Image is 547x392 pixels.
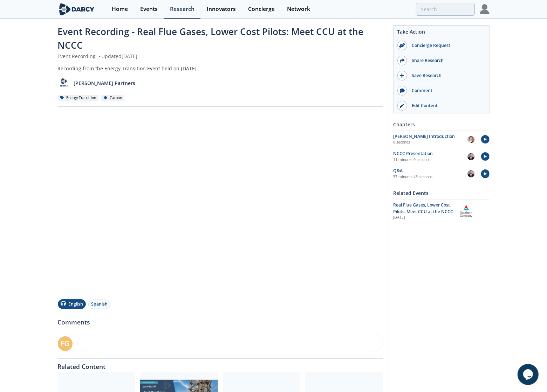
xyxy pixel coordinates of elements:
div: Take Action [394,28,489,38]
div: Network [287,6,310,12]
a: Real Flue Gases, Lower Cost Pilots: Meet CCU at the NCCC [DATE] Southern Company [393,202,490,220]
div: FG [58,336,73,351]
div: Share Research [407,57,486,64]
img: play-chapters.svg [481,152,490,161]
div: Concierge [248,6,275,12]
span: Real Flue Gases, Lower Cost Pilots: Meet CCU at the NCCC [393,202,453,214]
div: Home [112,6,128,12]
img: play-chapters.svg [481,135,490,144]
div: Chapters [393,118,490,131]
img: 44ccd8c9-e52b-4c72-ab7d-11e8f517fc49 [467,136,475,143]
div: Innovators [207,6,236,12]
p: [PERSON_NAME] Partners [74,79,135,87]
img: play-chapters.svg [481,169,490,178]
div: Comment [407,87,486,94]
div: Related Events [393,187,490,199]
button: English [58,299,86,309]
div: Save Research [407,72,486,79]
div: Comments [58,314,383,325]
iframe: vimeo [58,112,383,294]
a: Edit Content [394,98,489,113]
p: 37 minutes 43 seconds [393,174,467,180]
div: Energy Transition [58,95,99,101]
div: Research [170,6,194,12]
span: • [97,53,102,59]
div: [PERSON_NAME] Introduction [393,133,467,140]
img: logo-wide.svg [58,3,96,15]
div: Carbon [101,95,125,101]
iframe: chat widget [518,364,540,385]
div: Concierge Request [407,42,486,49]
p: 0 seconds [393,140,467,145]
img: Profile [480,4,490,14]
span: Event Recording - Real Flue Gases, Lower Cost Pilots: Meet CCU at the NCCC [58,25,364,51]
div: Related Content [58,359,383,370]
div: Q&A [393,168,467,174]
img: Southern Company [460,205,472,217]
img: 47500b57-f1ab-48fc-99f2-2a06715d5bad [467,170,475,177]
div: Events [140,6,158,12]
div: Recording from the Energy Transition Event held on [DATE] [58,65,383,72]
input: Advanced Search [416,3,475,16]
p: 11 minutes 9 seconds [393,157,467,163]
div: NCCC Presentation [393,150,467,157]
div: Edit Content [407,103,486,109]
div: [DATE] [393,215,455,220]
button: Spanish [88,300,110,309]
div: Event Recording Updated [DATE] [58,52,383,60]
img: 47500b57-f1ab-48fc-99f2-2a06715d5bad [467,153,475,160]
